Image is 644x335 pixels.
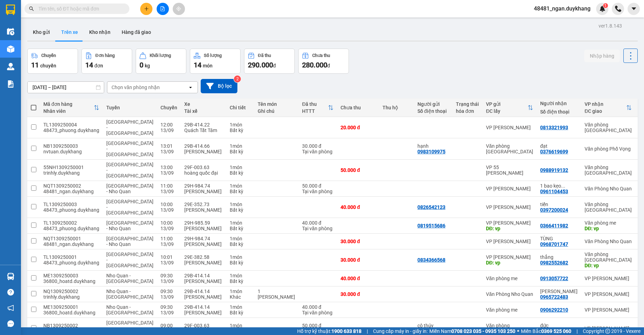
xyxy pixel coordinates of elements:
[7,45,14,53] img: warehouse-icon
[486,125,533,130] div: VP [PERSON_NAME]
[160,105,177,110] div: Chuyến
[585,186,632,191] div: Văn Phòng Nho Quan
[184,278,223,284] div: [PERSON_NAME]
[184,170,223,176] div: hoàng quốc đại
[230,105,251,110] div: Chi tiết
[540,307,568,313] div: 0906292210
[628,3,640,15] button: caret-down
[188,85,193,90] svg: open
[184,202,223,207] div: 29E-352.73
[585,326,632,331] div: VP [PERSON_NAME]
[486,165,533,176] div: VP 55 [PERSON_NAME]
[184,189,223,194] div: [PERSON_NAME]
[160,202,177,207] div: 10:00
[160,241,177,247] div: 13/09
[302,220,334,226] div: 40.000 đ
[43,226,99,231] div: 48473_phuong.duykhang
[140,3,152,15] button: plus
[230,189,251,194] div: Bất kỳ
[258,108,295,114] div: Ghi chú
[585,226,632,231] div: DĐ: vp
[517,330,519,333] span: ⚪️
[585,276,632,281] div: VP [PERSON_NAME]
[144,6,149,11] span: plus
[43,304,99,310] div: ME1309250001
[160,207,177,213] div: 13/09
[230,304,251,310] div: 1 món
[302,101,328,107] div: Đã thu
[486,108,528,114] div: ĐC lấy
[615,6,621,12] img: phone-icon
[373,327,428,335] span: Cung cấp máy in - giấy in:
[297,327,362,335] span: Hỗ trợ kỹ thuật:
[184,207,223,213] div: [PERSON_NAME]
[382,105,410,110] div: Thu hộ
[244,49,295,74] button: Đã thu290.000đ
[184,310,223,315] div: [PERSON_NAME]
[456,101,479,107] div: Trạng thái
[43,101,94,107] div: Mã đơn hàng
[43,149,99,154] div: nvtuan.duykhang
[585,220,632,226] div: Văn phòng me
[160,278,177,284] div: 13/09
[43,241,99,247] div: 48481_ngan.duykhang
[160,254,177,260] div: 10:01
[184,289,223,294] div: 29B-414.14
[160,304,177,310] div: 09:30
[184,220,223,226] div: 29H-985.59
[43,108,94,114] div: Nhân viên
[302,183,334,189] div: 50.000 đ
[585,165,632,176] div: Văn phòng [GEOGRAPHIC_DATA]
[160,226,177,231] div: 13/09
[341,257,375,263] div: 30.000 đ
[230,310,251,315] div: Bất kỳ
[486,260,533,265] div: DĐ: vp
[302,61,327,69] span: 280.000
[230,254,251,260] div: 1 món
[27,49,78,74] button: Chuyến11chuyến
[486,307,533,313] div: Văn phòng me
[43,202,99,207] div: TL1309250003
[176,6,181,11] span: aim
[486,204,533,210] div: VP [PERSON_NAME]
[160,122,177,128] div: 12:00
[540,223,568,228] div: 0366411982
[299,99,337,117] th: Toggle SortBy
[145,63,150,68] span: kg
[258,289,295,300] div: 1 túi hồng
[31,61,39,69] span: 11
[7,28,14,35] img: warehouse-icon
[341,125,375,130] div: 20.000 đ
[184,226,223,231] div: [PERSON_NAME]
[43,220,99,226] div: TL1309250002
[331,328,362,334] strong: 1900 633 818
[417,149,445,154] div: 0983109975
[160,189,177,194] div: 13/09
[302,226,334,231] div: Tại văn phòng
[139,61,143,69] span: 0
[157,3,169,15] button: file-add
[417,108,449,114] div: Số điện thoại
[43,236,99,241] div: NQT1309250001
[184,108,223,114] div: Tài xế
[540,109,578,115] div: Số điện thoại
[184,122,223,128] div: 29B-414.22
[230,202,251,207] div: 1 món
[27,24,56,41] button: Kho gửi
[106,105,153,110] div: Tuyến
[106,199,153,216] span: [GEOGRAPHIC_DATA] - [GEOGRAPHIC_DATA]
[230,149,251,154] div: Bất kỳ
[417,223,445,228] div: 0819515686
[160,170,177,176] div: 13/09
[540,241,568,247] div: 0968701747
[230,241,251,247] div: Bất kỳ
[312,53,330,58] div: Chưa thu
[230,236,251,241] div: 1 món
[173,3,185,15] button: aim
[43,278,99,284] div: 36800_hoatd.duykhang
[94,63,103,68] span: đơn
[184,128,223,133] div: Quách Tất Tâm
[486,226,533,231] div: DĐ: vp
[341,239,375,244] div: 30.000 đ
[160,183,177,189] div: 11:00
